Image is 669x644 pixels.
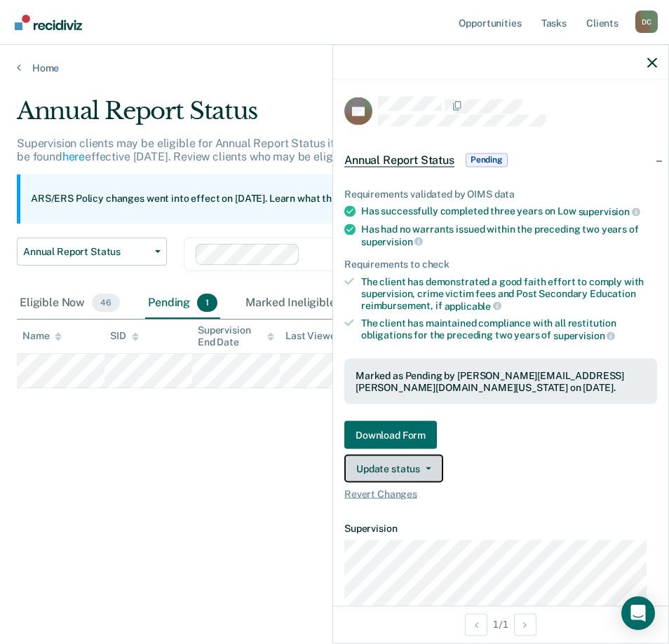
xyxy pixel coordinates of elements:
span: Pending [466,153,508,167]
span: supervision [579,206,640,217]
div: Has successfully completed three years on Low [361,205,657,218]
div: Marked Ineligible [243,288,367,319]
img: Recidiviz [15,15,82,30]
div: Requirements validated by OIMS data [344,188,657,200]
div: Eligible Now [17,288,123,319]
p: Supervision clients may be eligible for Annual Report Status if they meet certain criteria. The o... [17,137,607,163]
div: Has had no warrants issued within the preceding two years of [361,223,657,247]
div: SID [110,330,139,342]
span: Revert Changes [344,488,657,500]
button: Update status [344,455,443,483]
div: Open Intercom Messenger [621,596,655,630]
a: Home [17,62,652,74]
p: ARS/ERS Policy changes went into effect on [DATE]. Learn what this means for you: [31,192,426,206]
div: Annual Report Status [17,97,619,137]
button: Download Form [344,421,437,449]
div: The client has demonstrated a good faith effort to comply with supervision, crime victim fees and... [361,276,657,312]
div: D C [635,11,658,33]
span: 1 [197,294,217,312]
span: applicable [445,300,501,311]
div: Requirements to check [344,259,657,270]
dt: Supervision [344,523,657,535]
span: 46 [92,294,120,312]
span: Annual Report Status [344,153,454,167]
div: 1 / 1 [333,605,668,643]
div: Annual Report StatusPending [333,137,668,182]
span: Annual Report Status [23,246,149,258]
div: Marked as Pending by [PERSON_NAME][EMAIL_ADDRESS][PERSON_NAME][DOMAIN_NAME][US_STATE] on [DATE]. [356,369,646,393]
button: Profile dropdown button [635,11,658,33]
a: here [62,150,85,163]
div: Pending [145,288,220,319]
span: supervision [553,329,615,341]
div: The client has maintained compliance with all restitution obligations for the preceding two years of [361,317,657,341]
span: supervision [361,235,423,247]
button: Next Opportunity [514,613,536,636]
button: Previous Opportunity [465,613,487,636]
div: Last Viewed [285,330,353,342]
a: Navigate to form link [344,421,657,449]
div: Name [22,330,62,342]
div: Supervision End Date [198,324,274,348]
